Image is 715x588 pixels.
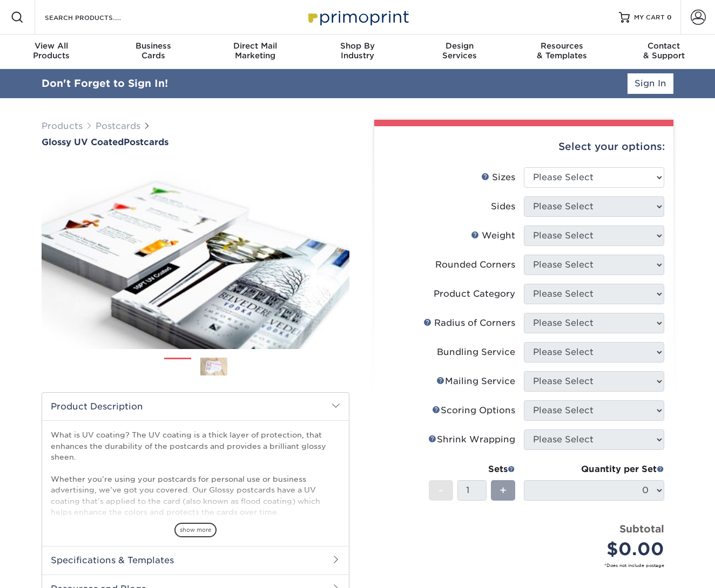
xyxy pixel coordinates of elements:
span: 0 [667,13,672,21]
img: Primoprint [303,5,412,29]
span: Business [102,41,204,51]
span: Direct Mail [204,41,306,51]
h2: Product Description [42,393,349,420]
iframe: Google Customer Reviews [3,555,92,584]
span: - [439,482,443,498]
span: Shop By [306,41,408,51]
div: Select your options: [383,126,665,167]
span: MY CART [634,13,665,22]
a: Direct MailMarketing [204,35,306,69]
a: DesignServices [409,35,511,69]
img: Postcards 01 [164,354,191,381]
div: Sets [429,463,515,476]
span: Glossy UV Coated [42,137,124,147]
a: Glossy UV CoatedPostcards [42,137,349,147]
div: Quantity per Set [524,463,664,476]
div: Industry [306,41,408,60]
img: Glossy UV Coated 01 [42,148,349,361]
div: Sizes [481,171,515,184]
input: SEARCH PRODUCTS..... [44,11,149,24]
a: Postcards [96,121,140,131]
div: Sides [491,200,515,213]
a: BusinessCards [102,35,204,69]
span: + [500,482,507,498]
a: Shop ByIndustry [306,35,408,69]
div: Shrink Wrapping [428,433,515,446]
div: & Templates [511,41,613,60]
div: Radius of Corners [423,317,515,330]
div: Rounded Corners [435,258,515,271]
span: Contact [613,41,715,51]
div: Bundling Service [437,346,515,359]
div: Cards [102,41,204,60]
div: Mailing Service [436,375,515,388]
div: Product Category [434,288,515,300]
div: Weight [471,229,515,242]
h1: Postcards [42,137,349,147]
div: Marketing [204,41,306,60]
div: & Support [613,41,715,60]
span: Design [409,41,511,51]
span: Resources [511,41,613,51]
img: Postcards 02 [200,357,227,376]
span: show more [174,523,217,537]
small: *Does not include postage [392,562,664,569]
strong: Subtotal [619,523,664,535]
a: Sign In [628,73,673,94]
div: Don't Forget to Sign In! [42,76,168,91]
a: Resources& Templates [511,35,613,69]
a: Products [42,121,83,131]
a: Contact& Support [613,35,715,69]
div: Scoring Options [432,404,515,417]
div: Services [409,41,511,60]
div: $0.00 [532,536,664,562]
h2: Specifications & Templates [42,546,349,574]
